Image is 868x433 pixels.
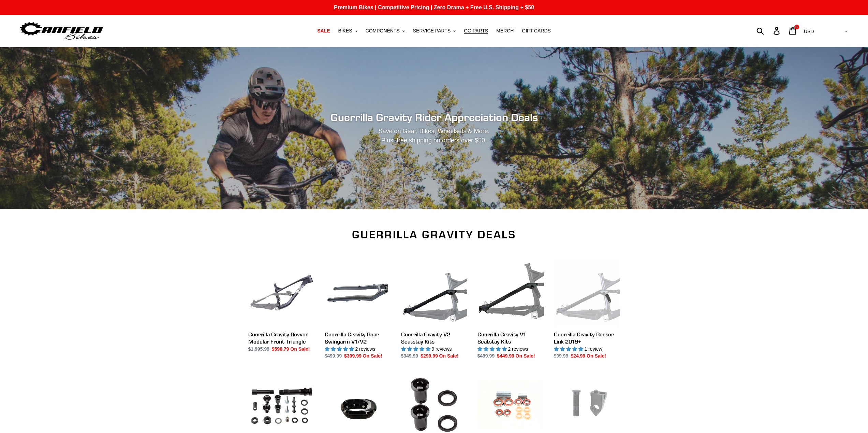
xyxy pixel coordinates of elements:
img: Canfield Bikes [19,20,104,42]
span: MERCH [496,28,514,34]
span: SALE [317,28,330,34]
h2: Guerrilla Gravity Rider Appreciation Deals [248,111,620,124]
a: 3 [785,24,801,38]
a: SALE [314,26,333,36]
h2: Guerrilla Gravity Deals [248,228,620,241]
a: GIFT CARDS [518,26,554,36]
span: BIKES [338,28,352,34]
a: MERCH [493,26,517,36]
span: GIFT CARDS [522,28,551,34]
span: COMPONENTS [366,28,400,34]
button: SERVICE PARTS [410,26,459,36]
span: 3 [796,25,797,29]
span: SERVICE PARTS [413,28,451,34]
button: BIKES [335,26,361,36]
button: COMPONENTS [362,26,408,36]
span: GG PARTS [464,28,488,34]
a: GG PARTS [460,26,491,36]
p: Save on Gear, Bikes, Wheelsets & More. Plus, free shipping on orders over $50. [295,127,574,145]
input: Search [760,23,778,38]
